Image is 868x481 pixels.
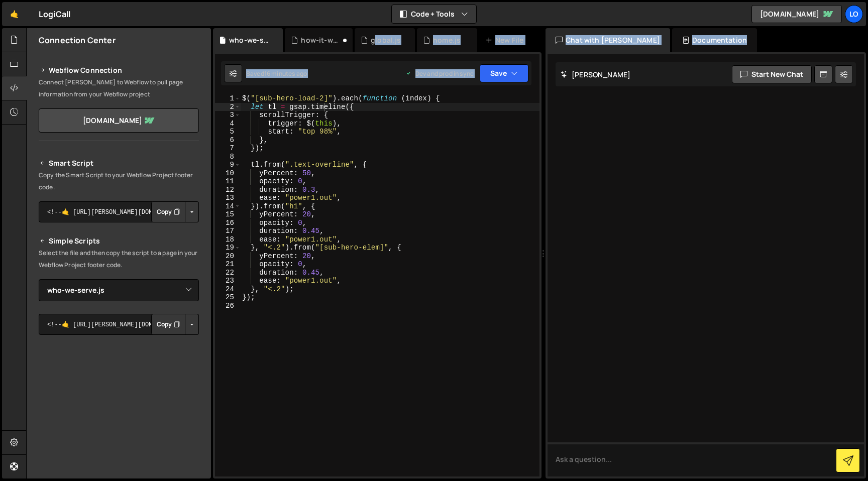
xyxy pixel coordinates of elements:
div: 3 [215,111,241,119]
div: 15 [215,210,241,219]
div: 8 [215,153,241,161]
div: Dev and prod in sync [405,69,474,78]
p: Copy the Smart Script to your Webflow Project footer code. [39,169,199,193]
div: 18 [215,235,241,244]
div: 10 [215,169,241,178]
div: New File [485,35,527,45]
div: 7 [215,144,241,153]
div: 24 [215,285,241,294]
div: 9 [215,161,241,169]
a: 🤙 [2,2,27,26]
a: [DOMAIN_NAME] [751,5,842,23]
div: 16 [215,219,241,227]
div: 14 [215,202,241,211]
div: Chat with [PERSON_NAME] [546,28,670,52]
h2: Simple Scripts [39,235,199,247]
div: global.js [371,35,401,45]
div: 13 [215,194,241,202]
h2: [PERSON_NAME] [561,70,630,79]
div: Saved [246,69,307,78]
div: 4 [215,119,241,128]
textarea: <!--🤙 [URL][PERSON_NAME][DOMAIN_NAME]> <script>document.addEventListener("DOMContentLoaded", func... [39,201,199,222]
div: 26 [215,302,241,310]
h2: Webflow Connection [39,64,199,76]
div: 2 [215,103,241,111]
div: 23 [215,277,241,285]
div: who-we-serve.js [229,35,271,45]
p: Select the file and then copy the script to a page in your Webflow Project footer code. [39,247,199,271]
div: 5 [215,128,241,136]
textarea: <!--🤙 [URL][PERSON_NAME][DOMAIN_NAME]> <script>document.addEventListener("DOMContentLoaded", func... [39,314,199,335]
div: 25 [215,293,241,302]
div: 1 [215,94,241,103]
button: Code + Tools [392,5,476,23]
button: Copy [151,314,185,335]
div: 11 [215,177,241,186]
div: home.js [433,35,461,45]
a: [DOMAIN_NAME] [39,108,199,133]
div: how-it-works.js [301,35,341,45]
div: 16 minutes ago [264,69,307,78]
div: 21 [215,260,241,269]
div: 17 [215,227,241,235]
button: Start new chat [732,65,812,83]
div: Documentation [672,28,757,52]
button: Copy [151,201,185,222]
h2: Connection Center [39,35,116,46]
div: 6 [215,136,241,145]
a: Lo [845,5,863,23]
div: 22 [215,269,241,277]
div: Button group with nested dropdown [151,314,199,335]
iframe: YouTube video player [39,351,200,442]
h2: Smart Script [39,157,199,169]
div: 12 [215,186,241,194]
div: Button group with nested dropdown [151,201,199,222]
p: Connect [PERSON_NAME] to Webflow to pull page information from your Webflow project [39,76,199,100]
div: LogiCall [39,8,70,20]
div: 20 [215,252,241,261]
button: Save [480,64,528,82]
div: 19 [215,244,241,252]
